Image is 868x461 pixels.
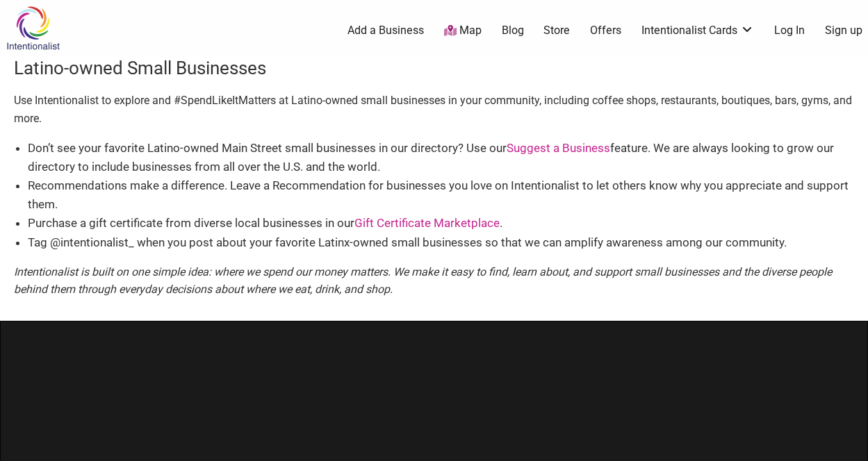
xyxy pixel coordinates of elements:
[825,23,862,38] a: Sign up
[28,176,854,214] li: Recommendations make a difference. Leave a Recommendation for businesses you love on Intentionali...
[14,265,832,296] em: Intentionalist is built on one simple idea: where we spend our money matters. We make it easy to ...
[28,233,854,252] li: Tag @intentionalist_ when you post about your favorite Latinx-owned small businesses so that we c...
[590,23,621,38] a: Offers
[444,23,482,39] a: Map
[354,216,500,230] a: Gift Certificate Marketplace
[502,23,524,38] a: Blog
[641,23,754,38] a: Intentionalist Cards
[28,214,854,233] li: Purchase a gift certificate from diverse local businesses in our .
[507,141,610,155] a: Suggest a Business
[14,92,854,127] p: Use Intentionalist to explore and #SpendLikeItMatters at Latino-owned small businesses in your co...
[347,23,424,38] a: Add a Business
[14,56,854,81] h3: Latino-owned Small Businesses
[28,139,854,176] li: Don’t see your favorite Latino-owned Main Street small businesses in our directory? Use our featu...
[543,23,570,38] a: Store
[774,23,805,38] a: Log In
